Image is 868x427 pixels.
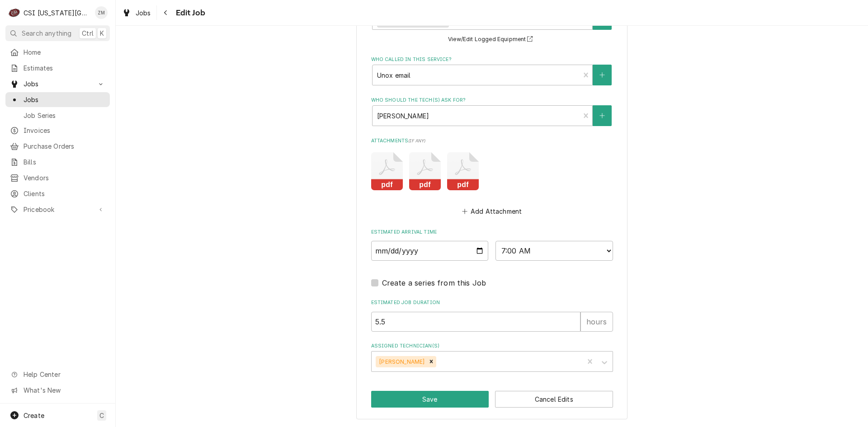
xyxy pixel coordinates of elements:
[5,139,110,154] a: Purchase Orders
[371,299,613,306] label: Estimated Job Duration
[24,8,90,18] div: CSI [US_STATE][GEOGRAPHIC_DATA]
[371,152,403,190] button: pdf
[371,343,613,350] label: Assigned Technician(s)
[495,391,613,408] button: Cancel Edits
[371,391,489,408] button: Save
[8,6,21,19] div: CSI Kansas City's Avatar
[24,95,105,104] span: Jobs
[426,356,436,368] div: Remove Zach Masters
[382,277,486,288] label: Create a series from this Job
[100,28,104,38] span: K
[371,56,613,85] div: Who called in this service?
[371,229,613,261] div: Estimated Arrival Time
[22,28,71,38] span: Search anything
[371,343,613,372] div: Assigned Technician(s)
[136,8,151,18] span: Jobs
[580,312,613,332] div: hours
[447,152,479,190] button: pdf
[99,411,104,420] span: C
[24,63,105,73] span: Estimates
[24,385,104,395] span: What's New
[95,6,108,19] div: ZM
[24,412,44,419] span: Create
[371,241,489,261] input: Date
[371,97,613,104] label: Who should the tech(s) ask for?
[5,155,110,169] a: Bills
[599,113,605,119] svg: Create New Contact
[5,92,110,107] a: Jobs
[173,7,205,19] span: Edit Job
[118,5,155,20] a: Jobs
[24,157,105,167] span: Bills
[24,370,104,379] span: Help Center
[5,186,110,201] a: Clients
[371,391,613,408] div: Button Group Row
[24,79,92,89] span: Jobs
[376,356,426,368] div: [PERSON_NAME]
[5,76,110,91] a: Go to Jobs
[371,56,613,63] label: Who called in this service?
[371,229,613,236] label: Estimated Arrival Time
[5,45,110,60] a: Home
[24,173,105,183] span: Vendors
[95,6,108,19] div: Zach Masters's Avatar
[24,189,105,198] span: Clients
[5,202,110,217] a: Go to Pricebook
[5,108,110,123] a: Job Series
[5,25,110,41] button: Search anythingCtrlK
[159,5,173,20] button: Navigate back
[5,61,110,75] a: Estimates
[24,126,105,135] span: Invoices
[24,111,105,120] span: Job Series
[8,6,21,19] div: C
[371,137,613,145] label: Attachments
[24,47,105,57] span: Home
[371,299,613,331] div: Estimated Job Duration
[593,105,612,126] button: Create New Contact
[495,241,613,261] select: Time Select
[5,123,110,138] a: Invoices
[409,152,441,190] button: pdf
[447,34,537,45] button: View/Edit Logged Equipment
[408,138,425,143] span: ( if any )
[371,391,613,408] div: Button Group
[599,72,605,78] svg: Create New Contact
[371,97,613,126] div: Who should the tech(s) ask for?
[24,141,105,151] span: Purchase Orders
[5,367,110,382] a: Go to Help Center
[593,65,612,85] button: Create New Contact
[371,137,613,218] div: Attachments
[460,205,524,218] button: Add Attachment
[5,383,110,398] a: Go to What's New
[5,170,110,185] a: Vendors
[24,205,92,214] span: Pricebook
[82,28,94,38] span: Ctrl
